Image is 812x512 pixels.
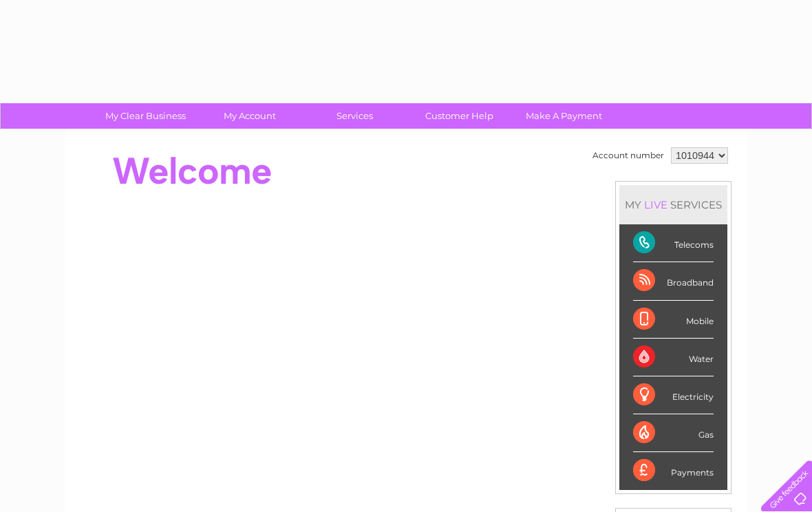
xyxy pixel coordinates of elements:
div: Water [633,339,714,376]
a: My Clear Business [89,103,202,129]
a: Services [298,103,412,129]
a: Customer Help [403,103,516,129]
div: LIVE [641,198,670,211]
div: Electricity [633,376,714,414]
div: Broadband [633,262,714,300]
div: Telecoms [633,224,714,262]
a: Make A Payment [507,103,621,129]
div: Payments [633,452,714,489]
div: Gas [633,414,714,452]
div: Mobile [633,301,714,339]
td: Account number [589,144,667,167]
a: My Account [193,103,307,129]
div: MY SERVICES [619,185,727,224]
